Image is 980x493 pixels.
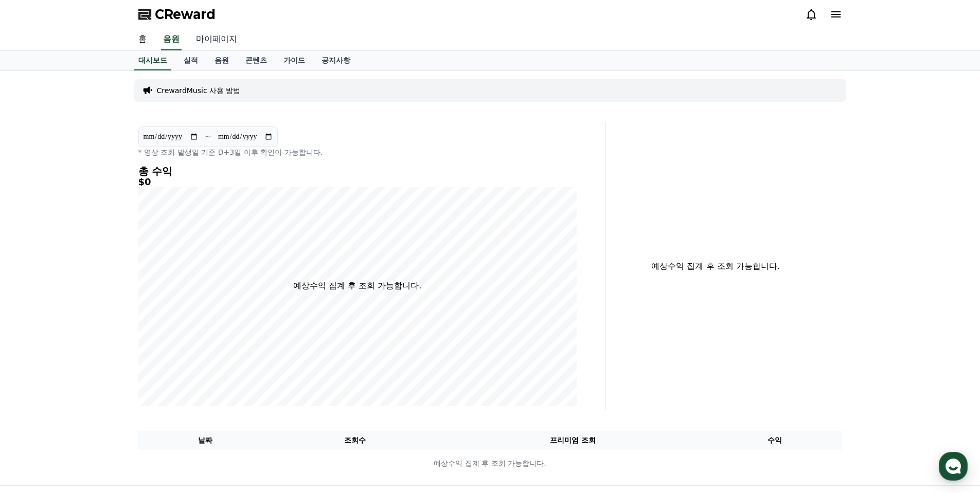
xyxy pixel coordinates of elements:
[138,431,273,450] th: 날짜
[32,341,39,350] span: 홈
[159,341,171,350] span: 설정
[134,51,171,70] a: 대시보드
[708,431,842,450] th: 수익
[313,51,359,70] a: 공지사항
[138,177,577,187] h5: $0
[3,326,68,352] a: 홈
[138,166,577,177] h4: 총 수익
[275,51,313,70] a: 가이드
[161,29,182,50] a: 음원
[188,29,245,50] a: 마이페이지
[138,147,577,157] p: * 영상 조회 발생일 기준 D+3일 이후 확인이 가능합니다.
[130,29,155,50] a: 홈
[438,431,708,450] th: 프리미엄 조회
[94,342,106,350] span: 대화
[614,260,817,272] p: 예상수익 집계 후 조회 가능합니다.
[206,51,237,70] a: 음원
[138,6,216,23] a: CReward
[237,51,275,70] a: 콘텐츠
[133,326,198,352] a: 설정
[175,51,206,70] a: 실적
[68,326,133,352] a: 대화
[293,280,421,292] p: 예상수익 집계 후 조회 가능합니다.
[205,131,211,143] p: ~
[139,458,842,469] p: 예상수익 집계 후 조회 가능합니다.
[272,431,437,450] th: 조회수
[155,6,216,23] span: CReward
[157,85,241,96] a: CrewardMusic 사용 방법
